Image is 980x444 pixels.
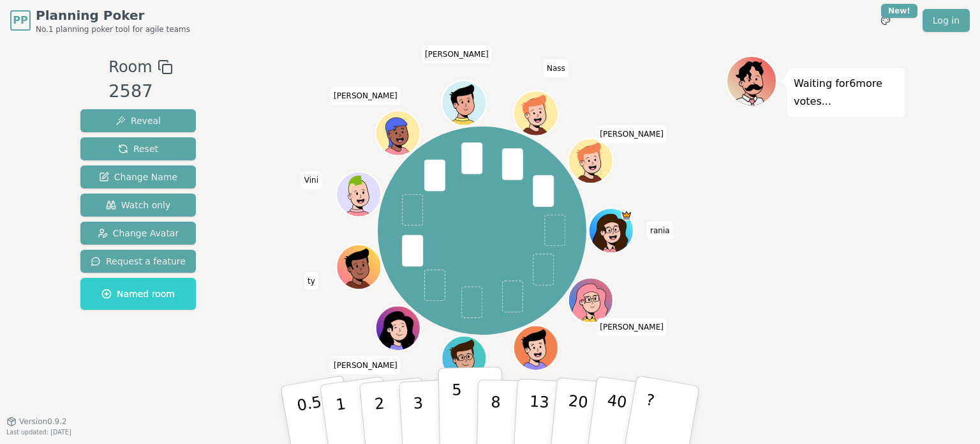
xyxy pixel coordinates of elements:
span: rania is the host [621,210,632,221]
button: Click to change your avatar [443,337,485,379]
span: Click to change your name [330,356,401,374]
span: Watch only [106,199,171,211]
span: Click to change your name [544,59,568,77]
button: Watch only [80,194,196,217]
span: Reveal [115,114,161,127]
a: Log in [923,9,970,32]
span: Reset [118,142,158,155]
span: Click to change your name [301,171,322,189]
span: PP [13,13,27,28]
span: Click to change your name [330,87,401,105]
span: Click to change your name [597,318,667,336]
button: Change Avatar [80,222,196,245]
span: Version 0.9.2 [19,417,67,427]
span: Click to change your name [597,125,667,143]
button: Request a feature [80,250,196,273]
button: Named room [80,278,196,310]
span: Change Name [99,171,177,183]
div: 2587 [108,79,172,105]
span: Request a feature [91,255,186,268]
button: New! [874,9,897,32]
div: New! [881,4,917,18]
span: Planning Poker [36,6,190,24]
span: Named room [101,287,175,300]
button: Version0.9.2 [6,417,67,427]
span: Click to change your name [647,222,673,240]
span: Click to change your name [304,272,318,289]
span: Room [108,56,152,79]
a: PPPlanning PokerNo.1 planning poker tool for agile teams [10,6,190,34]
span: Change Avatar [98,227,179,240]
p: Waiting for 6 more votes... [794,75,898,111]
button: Change Name [80,165,196,188]
button: Reset [80,137,196,160]
span: Click to change your name [422,45,492,63]
span: Last updated: [DATE] [6,429,71,436]
button: Reveal [80,109,196,132]
span: No.1 planning poker tool for agile teams [36,24,190,34]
